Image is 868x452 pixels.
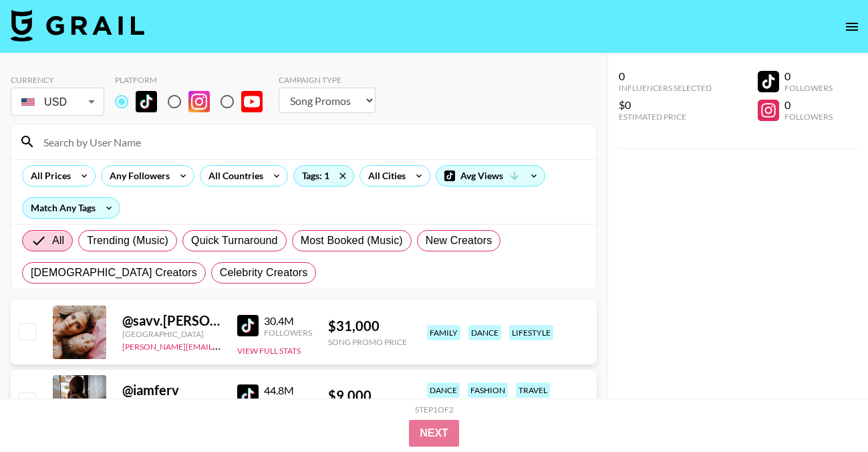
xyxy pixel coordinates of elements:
div: Followers [784,112,833,122]
div: 0 [784,98,833,112]
input: Search by User Name [35,131,588,152]
button: Next [409,420,459,447]
div: 30.4M [264,314,312,328]
div: Song Promo Price [328,337,407,347]
div: Followers [784,83,833,93]
span: Trending (Music) [87,233,168,249]
iframe: Drift Widget Chat Controller [801,385,852,436]
div: $0 [619,98,712,112]
div: Followers [264,328,312,338]
span: All [52,233,64,249]
div: Influencers Selected [619,83,712,93]
button: View Full Stats [237,346,301,356]
a: [PERSON_NAME][EMAIL_ADDRESS][DOMAIN_NAME] [122,339,320,352]
div: $ 9,000 [328,387,407,404]
div: @ iamferv [122,382,221,399]
span: [DEMOGRAPHIC_DATA] Creators [31,265,197,281]
span: Celebrity Creators [220,265,308,281]
div: Any Followers [102,166,172,186]
div: fashion [468,382,508,398]
img: Instagram [188,91,210,112]
div: family [427,325,460,340]
div: Match Any Tags [23,198,120,218]
span: Most Booked (Music) [301,233,403,249]
img: TikTok [136,91,157,112]
div: lifestyle [509,325,553,340]
div: Estimated Price [619,112,712,122]
div: 0 [784,70,833,83]
img: TikTok [237,315,259,336]
div: @ savv.[PERSON_NAME] [122,312,221,329]
div: 0 [619,70,712,83]
div: travel [516,382,550,398]
div: Avg Views [436,166,545,186]
div: dance [468,325,501,340]
span: Quick Turnaround [191,233,278,249]
div: Campaign Type [279,75,376,85]
span: New Creators [426,233,492,249]
div: $ 31,000 [328,318,407,334]
div: All Prices [23,166,74,186]
div: Currency [11,75,104,85]
div: [GEOGRAPHIC_DATA] [122,329,221,339]
img: YouTube [241,91,263,112]
div: 44.8M [264,384,312,397]
div: All Cities [360,166,408,186]
img: Grail Talent [11,9,144,41]
div: All Countries [200,166,266,186]
div: Platform [115,75,273,85]
div: USD [13,90,102,114]
div: Tags: 1 [294,166,353,186]
button: open drawer [839,13,865,40]
img: TikTok [237,384,259,406]
div: Followers [264,397,312,407]
div: Step 1 of 2 [415,405,454,415]
div: dance [427,382,460,398]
